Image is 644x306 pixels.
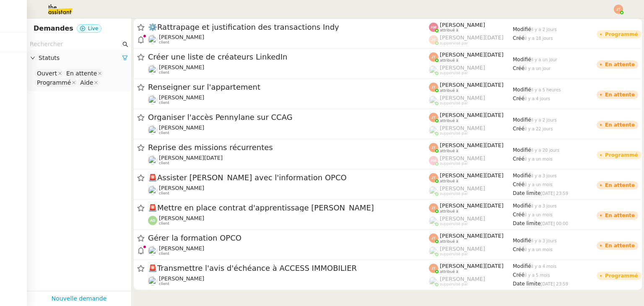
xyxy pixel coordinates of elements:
app-user-label: suppervisé par [429,185,513,196]
span: suppervisé par [440,131,468,136]
app-user-label: attribué à [429,82,513,93]
span: Créé [513,126,525,132]
span: il y a un jour [531,57,557,62]
div: Programmé [605,153,638,158]
app-user-detailed-label: client [148,275,429,286]
app-user-label: attribué à [429,22,513,33]
div: En attente [605,62,635,67]
app-user-detailed-label: client [148,155,429,166]
app-user-detailed-label: client [148,34,429,45]
span: il y a un mois [525,157,553,161]
app-user-label: attribué à [429,263,513,274]
img: svg [429,35,438,44]
img: users%2FpftfpH3HWzRMeZpe6E7kXDgO5SJ3%2Favatar%2Fa3cc7090-f8ed-4df9-82e0-3c63ac65f9dd [148,125,157,135]
span: il y a 20 jours [531,148,560,153]
img: svg [429,23,438,32]
span: [PERSON_NAME][DATE] [440,112,504,118]
span: client [159,131,169,135]
span: suppervisé par [440,282,468,287]
span: Modifié [513,173,531,179]
nz-select-item: Ouvert [35,69,63,78]
nz-page-header-title: Demandes [34,23,73,34]
span: [PERSON_NAME][DATE] [440,34,504,41]
span: Reprise des missions récurrentes [148,144,429,151]
span: attribué à [440,119,458,123]
app-user-label: attribué à [429,112,513,123]
span: Transmettre l'avis d'échéance à ACCESS IMMOBILIER [148,265,429,272]
img: svg [429,52,438,62]
span: [PERSON_NAME] [440,155,485,161]
span: Créé [513,156,525,162]
div: En attente [605,92,635,97]
span: attribué à [440,270,458,274]
span: Modifié [513,203,531,209]
img: svg [429,203,438,213]
app-user-label: suppervisé par [429,246,513,257]
span: Modifié [513,117,531,123]
span: Modifié [513,87,531,93]
span: client [159,221,169,226]
span: Date limite [513,190,540,196]
span: [PERSON_NAME] [440,65,485,71]
span: attribué à [440,58,458,63]
span: client [159,282,169,286]
span: Modifié [513,26,531,32]
span: 🚨 [148,203,157,212]
nz-select-item: Programmé [35,78,77,87]
span: il y a 3 jours [531,204,557,208]
img: svg [429,143,438,152]
span: [DATE] 00:00 [540,221,568,226]
span: il y a 18 jours [525,36,553,41]
div: En attente [605,183,635,188]
span: il y a 4 jours [525,96,550,101]
app-user-label: suppervisé par [429,95,513,106]
span: Créé [513,212,525,218]
img: users%2FoFdbodQ3TgNoWt9kP3GXAs5oaCq1%2Favatar%2Fprofile-pic.png [429,277,438,286]
span: [PERSON_NAME] [440,246,485,252]
span: suppervisé par [440,222,468,226]
span: il y a 4 mois [531,264,557,269]
app-user-label: suppervisé par [429,34,513,45]
app-user-label: attribué à [429,233,513,244]
span: [PERSON_NAME][DATE] [440,142,504,148]
span: suppervisé par [440,252,468,257]
span: 🚨 [148,264,157,272]
span: [PERSON_NAME] [440,185,485,192]
span: [PERSON_NAME] [159,64,204,70]
span: il y a 2 jours [531,27,557,32]
app-user-label: attribué à [429,202,513,213]
img: svg [429,156,438,165]
span: suppervisé par [440,161,468,166]
span: il y a un mois [525,247,553,252]
span: [PERSON_NAME] [159,94,204,101]
img: users%2FoFdbodQ3TgNoWt9kP3GXAs5oaCq1%2Favatar%2Fprofile-pic.png [429,96,438,105]
span: Créé [513,96,525,101]
div: Aide [80,79,93,86]
span: client [159,161,169,166]
img: users%2FSADz3OCgrFNaBc1p3ogUv5k479k1%2Favatar%2Fccbff511-0434-4584-b662-693e5a00b7b7 [148,95,157,104]
span: [PERSON_NAME] [440,95,485,101]
div: En attente [66,70,97,77]
app-user-detailed-label: client [148,245,429,256]
span: Modifié [513,147,531,153]
span: client [159,70,169,75]
img: users%2F5XaKKOfQOvau3XQhhH2fPFmin8c2%2Favatar%2F0a930739-e14a-44d7-81de-a5716f030579 [148,156,157,165]
img: svg [429,264,438,273]
div: Programmé [605,273,638,278]
img: users%2FoFdbodQ3TgNoWt9kP3GXAs5oaCq1%2Favatar%2Fprofile-pic.png [429,65,438,75]
span: il y a 2 jours [531,118,557,122]
span: Créé [513,246,525,252]
span: Renseigner sur l'appartement [148,83,429,91]
img: svg [429,83,438,92]
img: svg [429,113,438,122]
div: Statuts [27,50,131,66]
span: attribué à [440,179,458,184]
span: Live [88,26,99,31]
span: attribué à [440,239,458,244]
span: Mettre en place contrat d'apprentissage [PERSON_NAME] [148,204,429,212]
span: [PERSON_NAME] [159,185,204,191]
img: users%2F3XW7N0tEcIOoc8sxKxWqDcFn91D2%2Favatar%2F5653ca14-9fea-463f-a381-ec4f4d723a3b [148,246,157,255]
span: [DATE] 23:59 [540,191,568,196]
span: [PERSON_NAME] [440,22,485,28]
app-user-detailed-label: client [148,124,429,135]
